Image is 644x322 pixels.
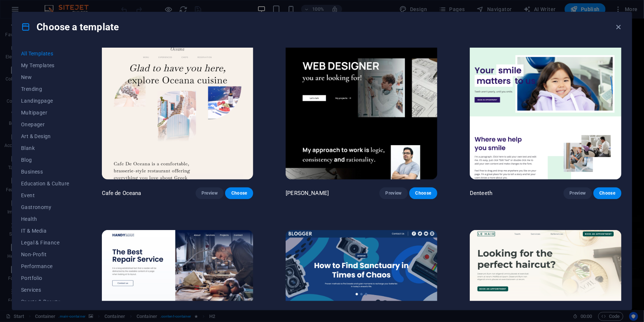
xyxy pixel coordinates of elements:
span: Services [21,287,69,293]
button: Onepager [21,119,69,130]
span: Preview [385,190,402,196]
span: Business [21,169,69,175]
span: IT & Media [21,228,69,234]
button: Event [21,189,69,201]
span: Onepager [21,121,69,127]
button: Non-Profit [21,249,69,260]
button: My Templates [21,59,69,71]
span: Multipager [21,110,69,116]
button: Education & Culture [21,178,69,189]
span: All Templates [21,51,69,56]
button: Art & Design [21,130,69,142]
span: Non-Profit [21,251,69,257]
span: Legal & Finance [21,240,69,246]
button: New [21,71,69,83]
button: Health [21,213,69,225]
button: IT & Media [21,225,69,237]
span: Education & Culture [21,181,69,186]
button: Preview [564,187,592,199]
button: Services [21,284,69,296]
span: Art & Design [21,133,69,139]
img: Denteeth [470,40,621,179]
button: All Templates [21,48,69,59]
img: Max Hatzy [286,40,437,179]
span: New [21,74,69,80]
button: Blank [21,142,69,154]
span: Performance [21,263,69,269]
span: Health [21,216,69,222]
p: Denteeth [470,189,492,197]
span: Choose [231,190,247,196]
span: Blank [21,145,69,151]
button: Blog [21,154,69,166]
span: Landingpage [21,98,69,104]
p: Cafe de Oceana [102,189,141,197]
span: Portfolio [21,275,69,281]
button: Preview [196,187,224,199]
img: Cafe de Oceana [102,40,254,179]
button: Business [21,166,69,178]
button: Trending [21,83,69,95]
button: Legal & Finance [21,237,69,249]
span: Choose [415,190,431,196]
span: Trending [21,86,69,92]
span: Blog [21,157,69,163]
p: [PERSON_NAME] [286,189,329,197]
span: Choose [599,190,616,196]
button: Multipager [21,107,69,119]
span: Preview [569,190,586,196]
button: Sports & Beauty [21,296,69,308]
button: Choose [593,187,621,199]
button: Landingpage [21,95,69,107]
h4: Choose a template [21,21,119,33]
span: Gastronomy [21,204,69,210]
span: My Templates [21,62,69,68]
button: Preview [379,187,407,199]
button: Portfolio [21,272,69,284]
span: Event [21,192,69,198]
button: Performance [21,260,69,272]
button: Gastronomy [21,201,69,213]
span: Preview [202,190,218,196]
button: Choose [225,187,253,199]
button: Choose [409,187,437,199]
span: Sports & Beauty [21,299,69,305]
